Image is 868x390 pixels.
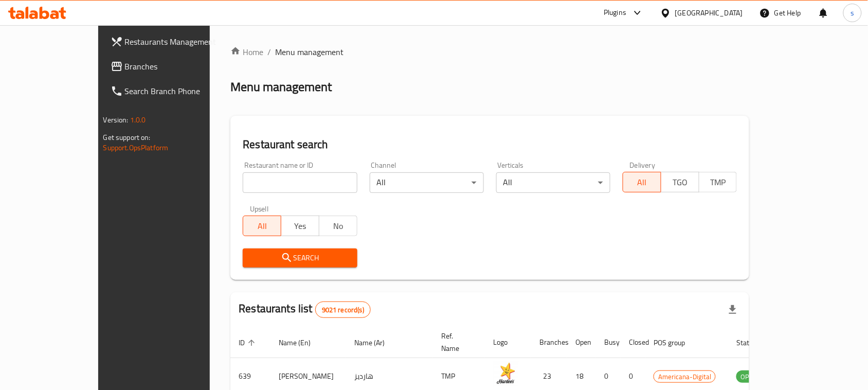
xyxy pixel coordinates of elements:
[275,46,343,58] span: Menu management
[230,46,263,58] a: Home
[699,172,737,192] button: TMP
[441,330,473,354] span: Ref. Name
[243,137,737,152] h2: Restaurant search
[621,327,645,358] th: Closed
[230,79,332,95] h2: Menu management
[736,336,770,349] span: Status
[125,36,235,48] span: Restaurants Management
[251,252,349,264] span: Search
[250,205,269,212] label: Upsell
[103,141,169,154] a: Support.OpsPlatform
[654,336,698,349] span: POS group
[596,327,621,358] th: Busy
[316,305,370,315] span: 9021 record(s)
[279,336,324,349] span: Name (En)
[315,302,371,318] div: Total records count
[531,327,567,358] th: Branches
[675,7,743,19] div: [GEOGRAPHIC_DATA]
[604,7,626,19] div: Plugins
[319,216,357,236] button: No
[661,172,699,192] button: TGO
[125,85,235,97] span: Search Branch Phone
[851,7,854,19] span: s
[243,249,357,268] button: Search
[720,297,745,322] div: Export file
[125,60,235,73] span: Branches
[567,327,596,358] th: Open
[323,219,353,234] span: No
[496,172,610,193] div: All
[627,175,657,190] span: All
[665,175,695,190] span: TGO
[230,46,749,58] nav: breadcrumb
[102,54,243,79] a: Branches
[485,327,531,358] th: Logo
[285,219,315,234] span: Yes
[102,29,243,54] a: Restaurants Management
[103,131,151,144] span: Get support on:
[243,172,357,193] input: Search for restaurant name or ID..
[623,172,661,192] button: All
[130,113,146,127] span: 1.0.0
[281,216,319,236] button: Yes
[103,113,129,127] span: Version:
[247,219,277,234] span: All
[267,46,271,58] li: /
[630,162,656,169] label: Delivery
[654,371,715,383] span: Americana-Digital
[239,336,258,349] span: ID
[354,336,398,349] span: Name (Ar)
[370,172,484,193] div: All
[703,175,733,190] span: TMP
[243,216,281,236] button: All
[239,301,371,318] h2: Restaurants list
[493,361,519,387] img: Hardee's
[736,371,762,383] span: OPEN
[736,370,762,383] div: OPEN
[102,79,243,103] a: Search Branch Phone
